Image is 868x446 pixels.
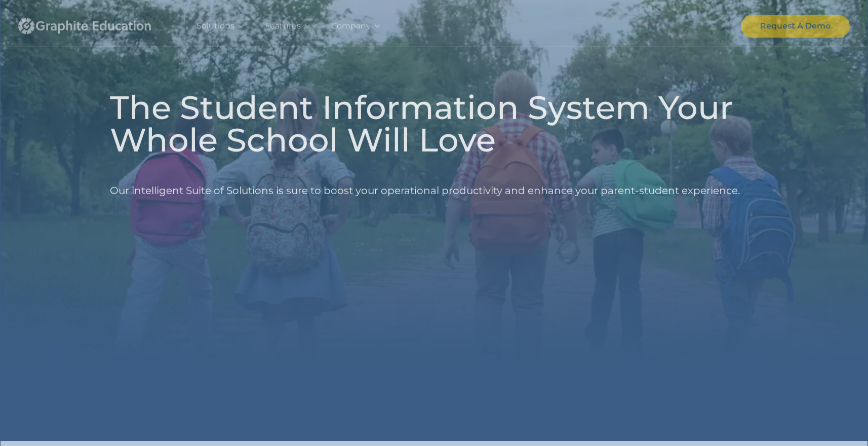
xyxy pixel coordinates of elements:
div: Request A Demo [760,19,831,33]
h1: The Student Information System Your Whole School Will Love [110,91,758,156]
div: Solutions [186,6,255,46]
div: Company [331,19,371,33]
a: home [18,6,170,46]
div: Solutions [196,19,234,33]
a: Request A Demo [741,15,850,38]
p: Our intelligent Suite of Solutions is sure to boost your operational productivity and enhance you... [110,164,740,217]
div: Features [265,19,301,33]
div: Features [255,6,321,46]
div: Company [321,6,391,46]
